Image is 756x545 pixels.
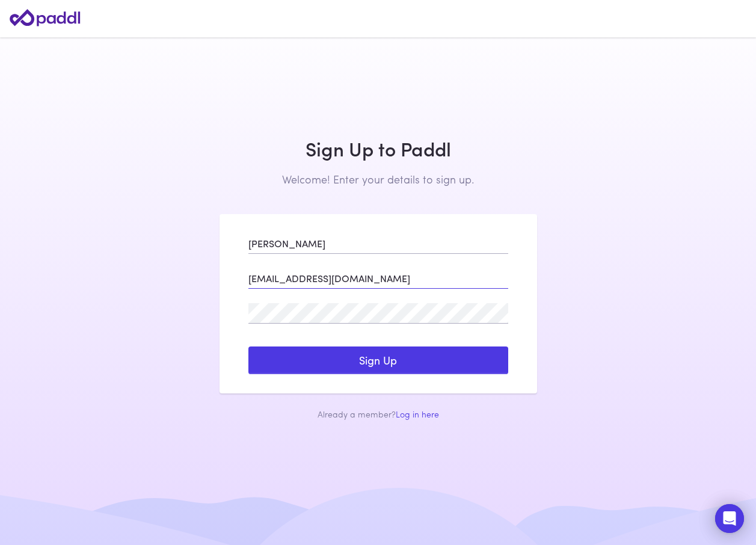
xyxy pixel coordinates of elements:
a: Log in here [396,408,439,420]
div: Open Intercom Messenger [715,504,744,533]
button: Sign Up [248,346,508,374]
input: Enter your Email [248,268,508,289]
h1: Sign Up to Paddl [220,137,537,160]
div: Already a member? [220,408,537,420]
input: Enter your Full Name [248,233,508,254]
h2: Welcome! Enter your details to sign up. [220,173,537,186]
